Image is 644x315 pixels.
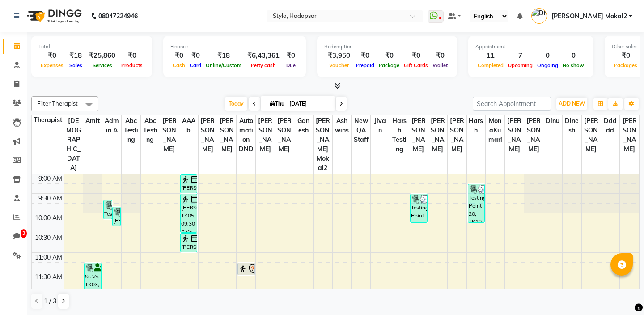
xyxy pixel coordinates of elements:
img: logo [23,4,84,29]
div: Therapist [32,115,64,125]
div: ₹0 [354,51,377,61]
span: jivan [371,115,390,136]
span: [PERSON_NAME] Mokal2 [551,12,627,21]
div: ₹0 [402,51,430,61]
span: Gift Cards [402,62,430,68]
span: Card [187,62,203,68]
div: Appointment [475,43,586,51]
div: ₹0 [38,51,66,61]
div: 10:30 AM [33,233,64,243]
div: Finance [170,43,299,51]
div: ₹18 [203,51,244,61]
div: ₹25,860 [85,51,119,61]
span: Amit [83,115,102,127]
div: 7 [506,51,535,61]
div: 11 [475,51,506,61]
span: Cash [170,62,187,68]
span: [DEMOGRAPHIC_DATA] [64,115,83,174]
span: ashwins [333,115,352,136]
span: Expenses [38,62,66,68]
span: Voucher [327,62,351,68]
img: Dhiraj Mokal2 [531,8,547,24]
span: dinesh [563,115,581,136]
span: Ganesh [294,115,313,136]
span: Products [119,62,145,68]
span: dinu [543,115,562,127]
div: [PERSON_NAME], TK12, 09:50 AM-10:20 AM, [PERSON_NAME] Facial (₹100) [113,207,120,226]
div: ₹3,950 [324,51,354,61]
span: [PERSON_NAME] [620,115,639,155]
span: MonaKumari [486,115,504,145]
span: Package [377,62,402,68]
div: 9:00 AM [37,174,64,183]
span: New QA Staff [352,115,370,145]
span: harsh testing [390,115,409,155]
span: Automation DND [237,115,255,155]
div: ₹0 [377,51,402,61]
span: [PERSON_NAME] [505,115,524,155]
button: ADD NEW [556,98,587,110]
span: 1 / 3 [44,297,56,306]
div: ₹0 [612,51,640,61]
span: No show [560,62,586,68]
span: 3 [21,229,27,238]
span: Abc testing [141,115,160,145]
div: [PERSON_NAME], TK05, 09:00 AM-09:30 AM, Orange Facial 2 [181,175,197,193]
span: ADD NEW [559,100,585,107]
div: [PERSON_NAME], TK01, 11:15 AM-11:35 AM, Automation-service1 [238,263,254,275]
b: 08047224946 [98,4,138,29]
div: ₹0 [283,51,299,61]
span: [PERSON_NAME] [160,115,179,155]
span: [PERSON_NAME] [524,115,543,155]
span: Packages [612,62,640,68]
span: ddddd [601,115,620,136]
div: Testing Point 20, TK10, 09:15 AM-10:15 AM, face pack (₹1015) [468,184,485,222]
div: Ss Vv, TK03, 11:15 AM-12:15 PM, [PERSON_NAME] Facial2 [85,263,101,301]
div: ₹0 [119,51,145,61]
div: Redemption [324,43,450,51]
input: 2025-09-04 [287,97,331,111]
div: 0 [535,51,560,61]
span: [PERSON_NAME] Mokal2 [314,115,332,174]
span: Petty cash [249,62,278,68]
div: 0 [560,51,586,61]
span: [PERSON_NAME] [256,115,275,155]
div: [PERSON_NAME], TK05, 09:30 AM-10:30 AM, Lotus Facial [181,194,197,232]
span: [PERSON_NAME] [409,115,428,155]
span: [PERSON_NAME] [217,115,236,155]
span: [PERSON_NAME] [199,115,217,155]
span: [PERSON_NAME] [428,115,447,155]
div: 9:30 AM [37,194,64,203]
span: Due [284,62,298,68]
span: AAAb [179,115,198,136]
div: Testing Point 20, TK09, 09:40 AM-10:10 AM, Orange Facial (₹2500) [104,200,111,219]
span: Thu [268,100,287,107]
span: [PERSON_NAME] [275,115,294,155]
span: Today [225,97,247,111]
span: abc testing [122,115,140,145]
div: ₹0 [170,51,187,61]
span: Completed [475,62,506,68]
span: [PERSON_NAME] [582,115,601,155]
div: ₹0 [430,51,450,61]
span: Wallet [430,62,450,68]
span: [PERSON_NAME] [448,115,466,155]
div: [PERSON_NAME], TK05, 10:30 AM-11:00 AM, [PERSON_NAME] Facial [181,234,197,252]
div: ₹6,43,361 [244,51,283,61]
span: Online/Custom [203,62,244,68]
div: ₹18 [66,51,85,61]
div: Total [38,43,145,51]
div: 11:00 AM [33,253,64,262]
a: 3 [3,229,24,244]
div: 11:30 AM [33,272,64,282]
div: ₹0 [187,51,203,61]
span: Ongoing [535,62,560,68]
span: Services [90,62,114,68]
input: Search Appointment [473,97,551,111]
span: Admin A [102,115,121,136]
span: harsh [467,115,486,136]
span: Filter Therapist [37,100,78,107]
span: Sales [67,62,85,68]
div: 10:00 AM [33,213,64,223]
div: Testing Point 20, TK11, 09:30 AM-10:15 AM, Facial New SP (₹500.35) [411,194,427,222]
